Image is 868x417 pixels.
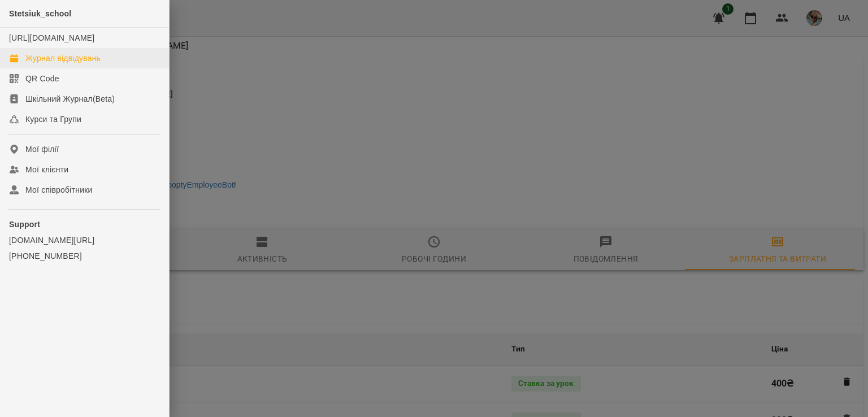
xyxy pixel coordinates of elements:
[25,114,81,125] div: Курси та Групи
[25,93,115,105] div: Шкільний Журнал(Beta)
[25,73,59,84] div: QR Code
[9,234,160,246] a: [DOMAIN_NAME][URL]
[25,184,93,196] div: Мої співробітники
[25,53,101,64] div: Журнал відвідувань
[9,219,160,230] p: Support
[9,250,160,262] a: [PHONE_NUMBER]
[25,144,59,155] div: Мої філії
[25,164,68,175] div: Мої клієнти
[9,33,94,42] a: [URL][DOMAIN_NAME]
[9,9,71,18] span: Stetsiuk_school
